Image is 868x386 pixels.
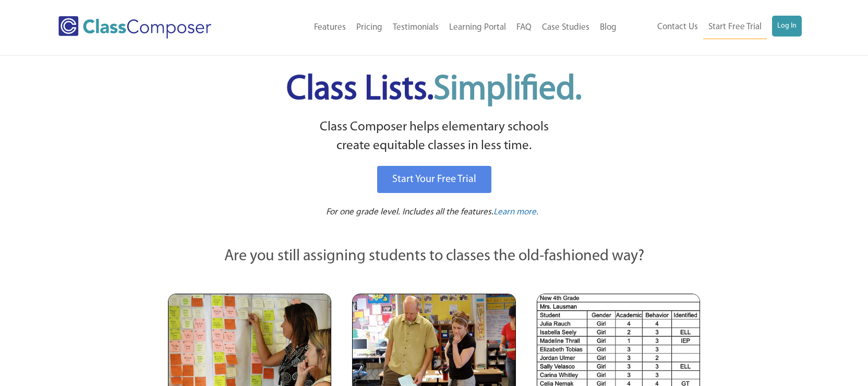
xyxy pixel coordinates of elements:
[537,16,595,39] a: Case Studies
[377,166,491,193] a: Start Your Free Trial
[168,245,700,268] p: Are you still assigning students to classes the old-fashioned way?
[622,16,802,39] nav: Header Menu
[703,16,767,39] a: Start Free Trial
[772,16,802,37] a: Log In
[444,16,511,39] a: Learning Portal
[433,73,582,107] span: Simplified.
[351,16,388,39] a: Pricing
[392,174,476,185] span: Start Your Free Trial
[254,16,622,39] nav: Header Menu
[58,16,211,39] img: Class Composer
[493,208,538,216] span: Learn more.
[309,16,351,39] a: Features
[511,16,537,39] a: FAQ
[326,208,493,216] span: For one grade level. Includes all the features.
[595,16,622,39] a: Blog
[652,16,703,39] a: Contact Us
[166,118,702,156] p: Class Composer helps elementary schools create equitable classes in less time.
[388,16,444,39] a: Testimonials
[493,206,538,219] a: Learn more.
[286,73,582,107] span: Class Lists.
